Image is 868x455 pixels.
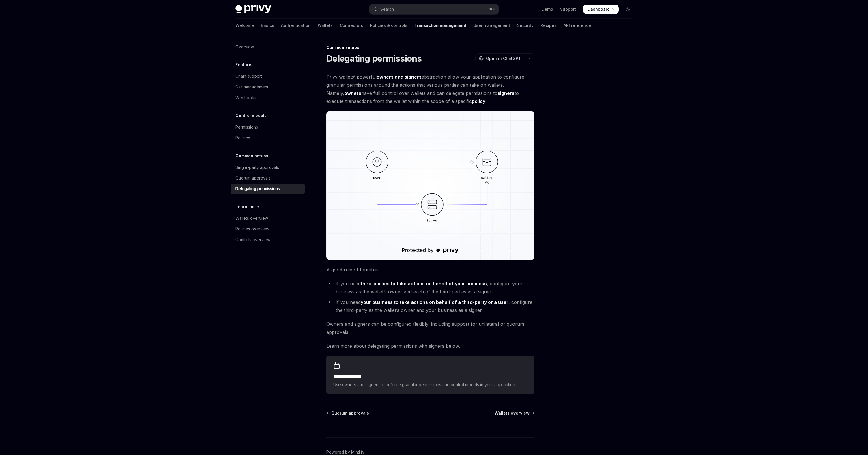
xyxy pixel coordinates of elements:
div: Delegating permissions [235,185,280,192]
span: Learn more about delegating permissions with signers below. [326,342,534,350]
div: Controls overview [235,236,270,243]
strong: third-parties to take actions on behalf of your business [361,281,487,286]
div: Search... [380,6,396,13]
li: If you need , configure your business as the wallet’s owner and each of the third-parties as a si... [326,280,534,296]
div: Policies overview [235,225,269,232]
span: Use owners and signers to enforce granular permissions and control models in your application. [333,381,527,388]
a: **** **** **** *Use owners and signers to enforce granular permissions and control models in your... [326,356,534,394]
a: Policies & controls [370,19,407,32]
h1: Delegating permissions [326,53,422,64]
a: Gas management [231,82,305,92]
a: Basics [261,19,274,32]
div: Wallets overview [235,215,268,222]
span: A good rule of thumb is: [326,266,534,274]
a: Welcome [235,19,254,32]
a: Powered by Mintlify [326,449,364,455]
div: Policies [235,134,250,141]
a: Webhooks [231,93,305,103]
a: Recipes [540,19,557,32]
a: User management [473,19,510,32]
a: Controls overview [231,234,305,245]
div: Webhooks [235,94,256,101]
strong: owners [344,90,361,96]
a: Quorum approvals [231,173,305,183]
span: Quorum approvals [331,410,369,416]
button: Toggle dark mode [623,5,633,14]
h5: Learn more [235,203,259,210]
a: Delegating permissions [231,184,305,194]
a: Permissions [231,122,305,132]
a: Policies [231,133,305,143]
span: Wallets overview [495,410,530,416]
div: Permissions [235,124,258,131]
strong: your business to take actions on behalf of a third-party or a user [361,299,508,305]
h5: Common setups [235,152,268,159]
a: Security [517,19,534,32]
a: Wallets [318,19,333,32]
strong: signers [497,90,515,96]
div: Gas management [235,84,268,90]
div: Chain support [235,73,262,80]
div: Overview [235,43,254,50]
span: Dashboard [588,6,610,12]
span: Owners and signers can be configured flexibly, including support for unilateral or quorum approvals. [326,320,534,336]
img: delegate [326,111,534,260]
a: Transaction management [414,19,466,32]
a: Demo [542,6,553,12]
a: Policies overview [231,224,305,234]
a: Single-party approvals [231,162,305,173]
button: Open search [369,4,499,14]
div: Quorum approvals [235,175,271,182]
a: owners and signers [377,74,422,80]
a: Authentication [281,19,311,32]
a: Support [560,6,576,12]
a: Overview [231,42,305,52]
a: Quorum approvals [327,410,369,416]
div: Single-party approvals [235,164,279,171]
span: Privy wallets’ powerful abstraction allow your application to configure granular permissions arou... [326,73,534,105]
li: If you need , configure the third-party as the wallet’s owner and your business as a signer. [326,298,534,314]
button: Open in ChatGPT [475,53,525,63]
a: Wallets overview [231,213,305,223]
a: Wallets overview [495,410,534,416]
a: policy [472,98,485,104]
a: Dashboard [583,5,619,14]
h5: Features [235,61,254,68]
div: Common setups [326,45,534,50]
h5: Control models [235,112,267,119]
span: Open in ChatGPT [486,56,521,61]
a: Connectors [340,19,363,32]
span: ⌘ K [489,7,495,12]
a: Chain support [231,71,305,82]
a: API reference [564,19,591,32]
img: dark logo [235,5,271,13]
